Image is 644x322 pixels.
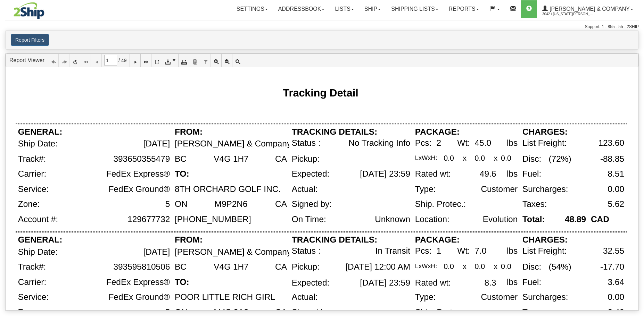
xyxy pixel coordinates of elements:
div: ON [175,200,188,209]
div: Surcharges: [522,185,568,194]
div: 393595810506 [113,262,170,272]
div: x [494,262,498,270]
a: Toggle FullPage/PageWidth [232,54,243,67]
div: 45.0 [475,138,492,148]
div: Type: [415,293,436,302]
a: Zoom Out [222,54,232,67]
div: GENERAL: [18,236,62,245]
iframe: chat widget [628,126,643,196]
div: 393650355479 [113,154,170,164]
div: Disc: [522,262,541,272]
div: x [463,262,467,270]
div: FROM: [175,236,203,245]
div: -88.85 [600,154,624,164]
div: Taxes: [522,200,547,209]
a: [PERSON_NAME] & Company 3042 / [US_STATE][PERSON_NAME] [537,0,638,18]
div: 0.0 [501,262,511,270]
div: Expected: [292,169,330,179]
div: 0.0 [475,154,485,162]
div: 8.51 [608,169,625,179]
a: Lists [330,0,359,18]
div: Surcharges: [522,293,568,302]
div: Fuel: [522,169,541,179]
div: M9P2N6 [215,200,248,209]
span: 3042 / [US_STATE][PERSON_NAME] [542,11,594,18]
div: Carrier: [18,278,46,287]
div: [DATE] 12:00 AM [345,262,410,272]
div: TRACKING DETAILS: [292,236,377,245]
a: Shipping lists [386,0,443,18]
div: [PERSON_NAME] & Company Ltd. [175,139,308,149]
div: Total: [522,215,545,224]
div: [DATE] [143,139,170,149]
div: Customer [481,293,518,302]
div: x [494,154,498,162]
div: (54%) [549,262,571,272]
div: In Transit [375,247,410,256]
div: 2 [437,138,441,148]
div: 5 [165,200,170,209]
div: 0.0 [501,154,511,162]
div: Signed by: [292,308,332,317]
img: logo3042.jpg [5,2,53,19]
div: 0.00 [608,185,625,194]
span: [PERSON_NAME] & Company [548,6,630,12]
button: Report Filters [11,34,49,46]
div: 3.64 [608,278,625,287]
div: 49.6 [480,169,496,179]
div: Ship. Protec.: [415,308,466,317]
a: Export [162,54,179,67]
div: M4S 2A3 [214,308,248,317]
div: 5 [165,308,170,317]
div: lbs [507,138,518,148]
div: Pickup: [292,154,320,164]
div: Support: 1 - 855 - 55 - 2SHIP [5,24,639,30]
div: BC [175,262,187,272]
div: FedEx Ground® [109,185,170,194]
div: TO: [175,169,189,179]
div: Pcs: [415,138,431,148]
div: List Freight: [522,247,567,256]
div: 48.89 [565,215,586,224]
div: No Tracking Info [348,138,410,148]
span: / [118,57,120,64]
div: GENERAL: [18,127,62,137]
div: Type: [415,185,436,194]
div: CA [275,154,287,164]
div: x [463,154,467,162]
div: Wt: [457,138,470,148]
div: Ship Date: [18,247,58,257]
div: (72%) [549,154,571,164]
div: Expected: [292,278,330,288]
div: FedEx Ground® [109,293,170,302]
a: Toggle Print Preview [151,54,162,67]
div: Actual: [292,185,318,194]
div: Tracking Detail [283,87,358,99]
div: 8.3 [484,278,496,288]
div: Service: [18,293,49,302]
div: Evolution [483,215,518,224]
div: Customer [481,185,518,194]
a: Last Page [141,54,151,67]
div: TRACKING DETAILS: [292,127,377,137]
div: 8TH ORCHARD GOLF INC. [175,185,281,194]
div: 2.40 [608,308,625,317]
div: [PERSON_NAME] & Company Ltd. [175,247,308,257]
div: 1 [437,247,441,256]
a: Addressbook [273,0,330,18]
a: Zoom In [211,54,222,67]
div: POOR LITTLE RICH GIRL [175,293,275,302]
div: TO: [175,278,189,287]
div: Fuel: [522,278,541,287]
div: CHARGES: [522,236,568,245]
div: 5.62 [608,200,625,209]
div: On Time: [292,215,326,224]
div: FedEx Express® [106,169,170,179]
div: Actual: [292,293,318,302]
span: 49 [121,57,127,64]
div: CA [275,262,287,272]
a: Ship [359,0,386,18]
div: List Freight: [522,138,567,148]
div: 0.0 [444,262,454,270]
div: 32.55 [603,247,624,256]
